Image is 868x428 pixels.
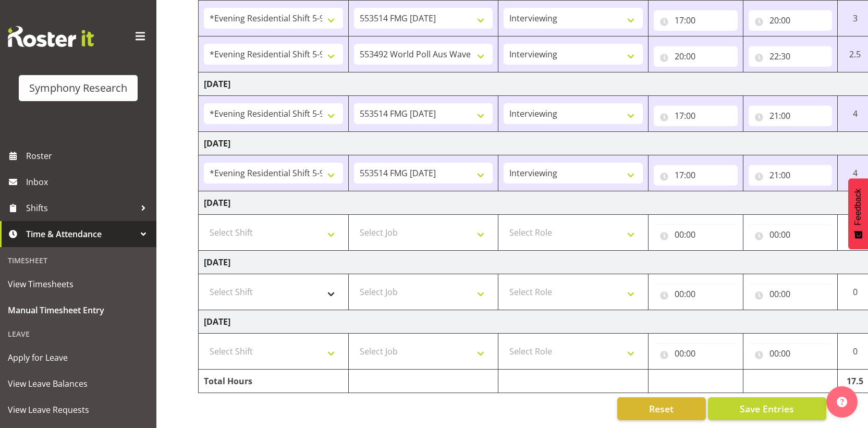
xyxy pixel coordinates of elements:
input: Click to select... [654,284,738,304]
input: Click to select... [749,224,833,245]
input: Click to select... [749,284,833,304]
input: Click to select... [654,105,738,126]
a: View Timesheets [3,271,154,297]
input: Click to select... [749,46,833,67]
img: Rosterit website logo [8,26,94,47]
span: Reset [649,402,674,415]
input: Click to select... [749,10,833,31]
span: View Leave Requests [8,402,149,418]
span: Roster [26,148,151,164]
span: Manual Timesheet Entry [8,302,149,318]
span: Shifts [26,200,136,216]
input: Click to select... [654,224,738,245]
span: View Leave Balances [8,376,149,392]
input: Click to select... [654,10,738,31]
span: Inbox [26,174,151,190]
span: Time & Attendance [26,226,136,242]
img: help-xxl-2.png [837,397,847,407]
a: Manual Timesheet Entry [3,297,154,323]
span: View Timesheets [8,276,149,292]
button: Reset [617,397,706,420]
span: Apply for Leave [8,350,149,365]
input: Click to select... [654,343,738,364]
div: Symphony Research [29,80,127,96]
div: Leave [3,323,154,345]
td: Total Hours [199,370,349,393]
input: Click to select... [654,46,738,67]
a: View Leave Balances [3,371,154,397]
a: View Leave Requests [3,397,154,423]
input: Click to select... [749,165,833,186]
span: Feedback [853,189,863,225]
a: Apply for Leave [3,345,154,371]
button: Save Entries [708,397,826,420]
input: Click to select... [749,343,833,364]
input: Click to select... [654,165,738,186]
div: Timesheet [3,250,154,271]
button: Feedback - Show survey [848,178,868,249]
span: Save Entries [740,402,794,415]
input: Click to select... [749,105,833,126]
